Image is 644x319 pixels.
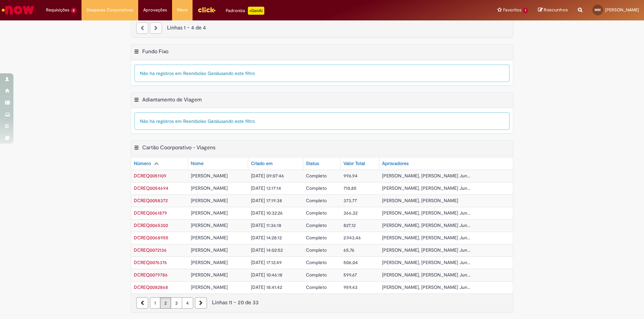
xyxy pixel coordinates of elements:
span: Rascunhos [544,7,568,13]
span: Completo [306,247,327,253]
span: [DATE] 17:19:38 [251,197,282,204]
div: Valor Total [343,160,365,167]
h2: Fundo Fixo [142,48,168,55]
div: Criado em [251,160,273,167]
span: Completo [306,272,327,278]
span: [PERSON_NAME] [191,197,228,204]
span: [PERSON_NAME] [191,235,228,241]
span: 2 [71,8,76,13]
span: DCREQ0054694 [134,185,168,191]
span: [DATE] 14:02:52 [251,247,283,253]
span: [DATE] 09:07:46 [251,173,284,179]
span: [PERSON_NAME], [PERSON_NAME] Jun... [382,235,470,241]
span: DCREQ0051109 [134,173,166,179]
span: [PERSON_NAME], [PERSON_NAME] Jun... [382,222,470,228]
span: DCREQ0058372 [134,197,168,204]
a: Abrir Registro: DCREQ0082868 [134,284,168,290]
span: Completo [306,235,327,241]
button: Adiantamento de Viagem Menu de contexto [134,96,139,105]
span: [DATE] 13:17:14 [251,185,281,191]
div: Número [134,160,151,167]
span: [PERSON_NAME], [PERSON_NAME] [382,197,458,204]
span: [PERSON_NAME] [191,222,228,228]
span: [PERSON_NAME], [PERSON_NAME] Jun... [382,284,470,290]
span: DCREQ0076376 [134,259,167,265]
span: Aprovações [143,7,167,13]
span: Completo [306,173,327,179]
h2: Cartão Coorporativo - Viagens [142,145,215,151]
a: Abrir Registro: DCREQ0065302 [134,222,168,228]
span: [PERSON_NAME], [PERSON_NAME] Jun... [382,173,470,179]
span: [PERSON_NAME] [191,284,228,290]
span: [DATE] 14:28:12 [251,235,282,241]
span: [PERSON_NAME], [PERSON_NAME] Jun... [382,259,470,265]
span: Requisições [46,7,69,13]
span: Completo [306,185,327,191]
span: usando este filtro [218,118,255,124]
a: Página 1 [150,297,160,309]
span: [PERSON_NAME] [191,247,228,253]
img: click_logo_yellow_360x200.png [198,5,216,15]
a: Página 4 [182,297,193,309]
span: DCREQ0072136 [134,247,167,253]
span: [DATE] 10:32:26 [251,210,283,216]
span: MM [595,8,601,12]
span: [PERSON_NAME], [PERSON_NAME] Jun... [382,210,470,216]
button: Fundo Fixo Menu de contexto [134,48,139,57]
span: DCREQ0068955 [134,235,168,241]
span: Completo [306,284,327,290]
a: Abrir Registro: DCREQ0061879 [134,210,167,216]
span: 65,76 [343,247,355,253]
a: Abrir Registro: DCREQ0054694 [134,185,168,191]
span: 710,85 [343,185,357,191]
span: 599,67 [343,272,357,278]
span: usando este filtro [218,70,255,76]
span: 827,12 [343,222,356,228]
span: Completo [306,210,327,216]
div: Padroniza [226,7,264,15]
div: Não há registros em Reembolso Geral [135,65,509,82]
a: Próxima página [195,297,207,309]
h2: Adiantamento de Viagem [142,96,202,103]
span: 959,43 [343,284,358,290]
a: Página 3 [171,297,182,309]
span: Completo [306,197,327,204]
span: 2.943,46 [343,235,361,241]
span: [PERSON_NAME] [191,173,228,179]
span: [DATE] 10:46:18 [251,272,282,278]
span: [DATE] 18:41:42 [251,284,282,290]
nav: paginação [131,19,513,37]
span: More [177,7,187,13]
a: Página 2 [160,297,171,309]
span: [PERSON_NAME] [191,210,228,216]
span: [PERSON_NAME] [191,272,228,278]
div: Status [306,160,319,167]
a: Rascunhos [538,7,568,13]
span: 996,94 [343,173,358,179]
span: [PERSON_NAME] [191,185,228,191]
span: 1 [523,8,528,13]
span: [PERSON_NAME], [PERSON_NAME] Jun... [382,185,470,191]
span: Completo [306,222,327,228]
span: DCREQ0061879 [134,210,167,216]
a: Abrir Registro: DCREQ0079786 [134,272,168,278]
span: [DATE] 17:12:49 [251,259,282,265]
span: [PERSON_NAME], [PERSON_NAME] Jun... [382,272,470,278]
div: Linhas 1 − 4 de 4 [136,24,508,32]
a: Abrir Registro: DCREQ0058372 [134,197,168,204]
a: Abrir Registro: DCREQ0051109 [134,173,166,179]
span: [PERSON_NAME] [191,259,228,265]
span: 373,77 [343,197,357,204]
div: Não há registros em Reembolso Geral [135,112,509,130]
span: Despesas Corporativas [87,7,133,13]
a: Abrir Registro: DCREQ0072136 [134,247,167,253]
a: Abrir Registro: DCREQ0068955 [134,235,168,241]
a: Página anterior [136,297,148,309]
div: Aprovadores [382,160,409,167]
img: ServiceNow [1,3,35,17]
span: [PERSON_NAME] [605,7,639,13]
div: Nome [191,160,204,167]
span: [PERSON_NAME], [PERSON_NAME] Jun... [382,247,470,253]
span: DCREQ0079786 [134,272,168,278]
span: Completo [306,259,327,265]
